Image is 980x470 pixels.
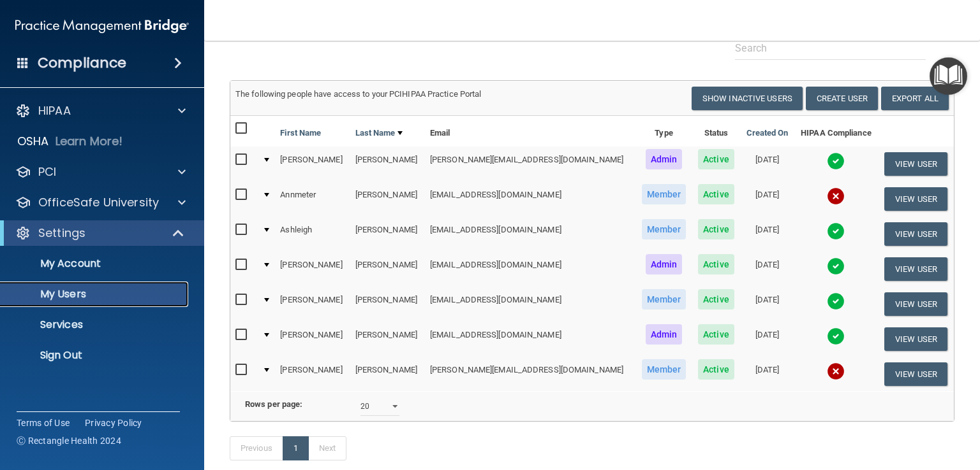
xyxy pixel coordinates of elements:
span: Member [642,289,687,310]
td: [PERSON_NAME][EMAIL_ADDRESS][DOMAIN_NAME] [425,146,635,182]
td: [PERSON_NAME] [350,182,425,217]
td: [PERSON_NAME] [350,322,425,357]
button: View User [884,292,947,316]
h4: Compliance [38,54,126,72]
td: [PERSON_NAME] [350,287,425,322]
span: Active [698,184,734,204]
p: OfficeSafe University [38,195,159,210]
img: tick.e7d51cea.svg [827,257,845,275]
p: Learn More! [56,134,123,149]
td: [DATE] [740,252,794,287]
td: [DATE] [740,357,794,391]
th: Email [425,116,635,146]
button: View User [884,257,947,281]
td: [PERSON_NAME] [275,146,350,182]
p: My Users [8,288,182,301]
td: [EMAIL_ADDRESS][DOMAIN_NAME] [425,322,635,357]
td: [EMAIL_ADDRESS][DOMAIN_NAME] [425,287,635,322]
td: [PERSON_NAME] [275,287,350,322]
img: tick.e7d51cea.svg [827,152,845,170]
a: Next [308,436,346,460]
span: Ⓒ Rectangle Health 2024 [17,434,121,447]
td: [DATE] [740,146,794,182]
a: Created On [746,125,789,141]
td: [PERSON_NAME] [350,357,425,391]
span: Active [698,219,734,239]
td: [DATE] [740,287,794,322]
p: OSHA [17,134,49,149]
span: Member [642,359,687,380]
p: Sign Out [8,349,182,362]
p: My Account [8,257,182,270]
button: Open Resource Center [930,57,967,95]
button: View User [884,187,947,211]
td: Annmeter [275,182,350,217]
td: Ashleigh [275,217,350,252]
span: Active [698,149,734,169]
td: [PERSON_NAME][EMAIL_ADDRESS][DOMAIN_NAME] [425,357,635,391]
img: tick.e7d51cea.svg [827,292,845,310]
img: cross.ca9f0e7f.svg [827,362,845,380]
span: Member [642,184,687,204]
td: [PERSON_NAME] [350,252,425,287]
button: View User [884,327,947,351]
button: View User [884,362,947,386]
td: [PERSON_NAME] [350,217,425,252]
a: HIPAA [15,103,186,118]
th: Type [635,116,692,146]
img: cross.ca9f0e7f.svg [827,187,845,205]
button: Create User [806,87,878,110]
a: Settings [15,225,185,241]
span: Admin [646,254,683,274]
span: Active [698,254,734,274]
span: Member [642,219,687,239]
td: [PERSON_NAME] [275,322,350,357]
img: tick.e7d51cea.svg [827,222,845,240]
span: Admin [646,149,683,169]
a: Privacy Policy [85,417,142,429]
a: Terms of Use [17,417,70,429]
td: [DATE] [740,182,794,217]
button: View User [884,152,947,176]
iframe: Drift Widget Chat Controller [760,381,965,432]
td: [EMAIL_ADDRESS][DOMAIN_NAME] [425,252,635,287]
td: [PERSON_NAME] [275,252,350,287]
span: Active [698,324,734,345]
a: OfficeSafe University [15,195,186,210]
span: The following people have access to your PCIHIPAA Practice Portal [235,89,482,99]
a: First Name [280,125,321,141]
p: PCI [38,164,56,180]
td: [PERSON_NAME] [350,146,425,182]
p: Settings [38,225,85,241]
th: HIPAA Compliance [794,116,878,146]
td: [DATE] [740,322,794,357]
span: Admin [646,324,683,345]
p: Services [8,318,182,331]
a: 1 [283,436,309,460]
a: Export All [881,87,949,110]
input: Search [735,36,926,60]
a: PCI [15,164,186,180]
button: View User [884,222,947,246]
td: [DATE] [740,217,794,252]
a: Last Name [355,125,403,141]
img: PMB logo [15,13,189,39]
td: [PERSON_NAME] [275,357,350,391]
a: Previous [230,436,283,460]
td: [EMAIL_ADDRESS][DOMAIN_NAME] [425,182,635,217]
p: HIPAA [38,103,71,118]
th: Status [692,116,740,146]
td: [EMAIL_ADDRESS][DOMAIN_NAME] [425,217,635,252]
button: Show Inactive Users [692,87,803,110]
img: tick.e7d51cea.svg [827,327,845,345]
span: Active [698,359,734,380]
span: Active [698,289,734,310]
b: Rows per page: [245,399,302,409]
